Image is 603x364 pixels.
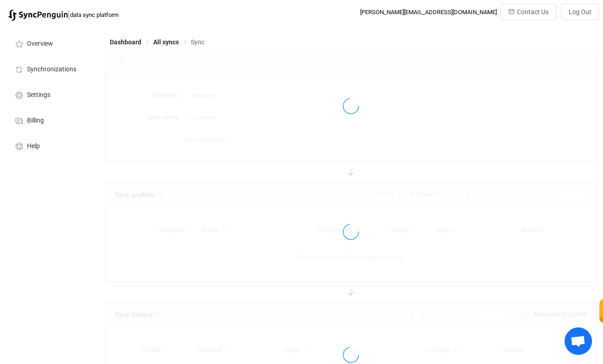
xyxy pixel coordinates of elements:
[5,56,96,81] a: Synchronizations
[565,327,592,355] div: Open chat
[5,30,96,56] a: Overview
[27,91,50,99] span: Settings
[501,4,556,20] button: Contact Us
[360,9,497,16] div: [PERSON_NAME][EMAIL_ADDRESS][DOMAIN_NAME]
[5,133,96,158] a: Help
[5,107,96,133] a: Billing
[27,40,53,48] span: Overview
[110,39,205,45] div: Breadcrumb
[153,38,179,46] span: All syncs
[8,10,68,21] img: syncpenguin.svg
[68,8,70,21] span: |
[27,143,40,150] span: Help
[517,8,549,16] span: Contact Us
[27,66,76,73] span: Synchronizations
[8,8,118,21] a: |data sync platform
[27,117,44,124] span: Billing
[561,4,599,20] button: Log Out
[110,38,141,46] span: Dashboard
[5,81,96,107] a: Settings
[70,11,118,18] span: data sync platform
[191,38,205,46] span: Sync
[569,8,592,16] span: Log Out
